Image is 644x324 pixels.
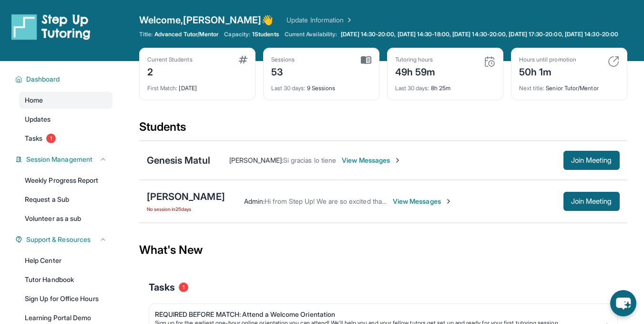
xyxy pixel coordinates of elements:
[147,63,193,79] div: 2
[26,74,60,84] span: Dashboard
[395,56,436,63] div: Tutoring hours
[394,157,401,164] img: Chevron-Right
[19,191,112,208] a: Request a Sub
[19,130,112,147] a: Tasks1
[154,31,218,38] span: Advanced Tutor/Mentor
[19,210,112,227] a: Volunteer as a sub
[563,192,620,211] button: Join Meeting
[19,290,112,307] a: Sign Up for Office Hours
[26,235,91,244] span: Support & Resources
[445,198,452,205] img: Chevron-Right
[147,84,178,92] span: First Match :
[610,290,636,316] button: chat-button
[224,31,250,38] span: Capacity:
[252,31,279,38] span: 1 Students
[608,56,619,67] img: card
[239,56,247,63] img: card
[25,115,51,124] span: Updates
[19,92,112,109] a: Home
[519,79,619,92] div: Senior Tutor/Mentor
[342,156,401,165] span: View Messages
[244,197,265,205] span: Admin :
[147,154,210,167] div: Genesis Matul
[571,199,612,204] span: Join Meeting
[339,31,620,38] a: [DATE] 14:30-20:00, [DATE] 14:30-18:00, [DATE] 14:30-20:00, [DATE] 17:30-20:00, [DATE] 14:30-20:00
[229,156,283,164] span: [PERSON_NAME] :
[19,111,112,128] a: Updates
[22,74,107,84] button: Dashboard
[19,252,112,269] a: Help Center
[26,155,92,164] span: Session Management
[361,56,371,64] img: card
[139,31,153,38] span: Title:
[393,197,452,206] span: View Messages
[22,155,107,164] button: Session Management
[147,56,193,63] div: Current Students
[519,63,576,79] div: 50h 1m
[271,79,371,92] div: 9 Sessions
[25,134,42,143] span: Tasks
[22,235,107,244] button: Support & Resources
[519,84,545,92] span: Next title :
[271,84,306,92] span: Last 30 days :
[395,84,429,92] span: Last 30 days :
[46,134,56,143] span: 1
[149,281,175,294] span: Tasks
[147,190,225,203] div: [PERSON_NAME]
[563,151,620,170] button: Join Meeting
[25,95,43,105] span: Home
[147,205,225,213] span: No session in 25 days
[11,13,91,40] img: logo
[139,13,274,27] span: Welcome, [PERSON_NAME] 👋
[519,56,576,63] div: Hours until promotion
[179,282,188,292] span: 1
[395,63,436,79] div: 49h 59m
[285,31,337,38] span: Current Availability:
[286,15,353,25] a: Update Information
[271,63,295,79] div: 53
[571,157,612,163] span: Join Meeting
[395,79,495,92] div: 8h 25m
[139,119,627,140] div: Students
[155,310,604,319] div: REQUIRED BEFORE MATCH: Attend a Welcome Orientation
[139,229,627,271] div: What's New
[147,79,247,92] div: [DATE]
[484,56,495,67] img: card
[344,15,353,25] img: Chevron Right
[19,172,112,189] a: Weekly Progress Report
[19,271,112,288] a: Tutor Handbook
[283,156,336,164] span: Si gracias lo tiene
[341,31,618,38] span: [DATE] 14:30-20:00, [DATE] 14:30-18:00, [DATE] 14:30-20:00, [DATE] 17:30-20:00, [DATE] 14:30-20:00
[271,56,295,63] div: Sessions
